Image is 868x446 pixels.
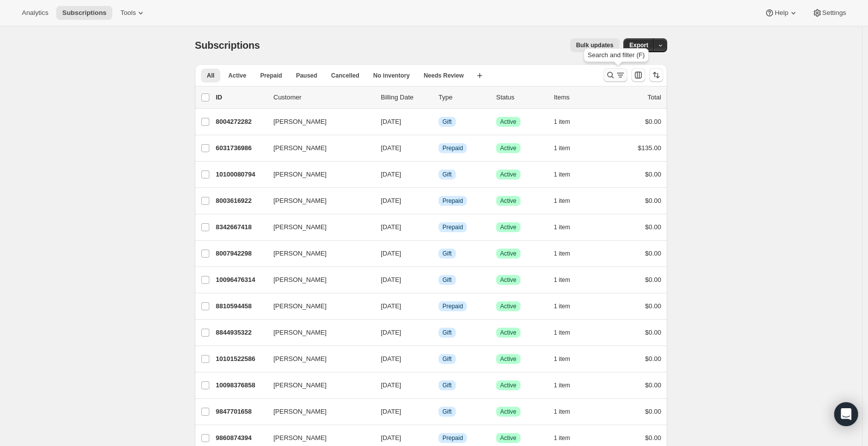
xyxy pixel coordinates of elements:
span: $0.00 [645,381,661,389]
button: 1 item [554,352,581,366]
span: Gift [442,408,452,416]
span: $0.00 [645,329,661,336]
span: 1 item [554,434,570,442]
span: $0.00 [645,434,661,442]
span: $0.00 [645,171,661,178]
p: Status [496,92,546,102]
button: [PERSON_NAME] [267,351,367,367]
button: [PERSON_NAME] [267,167,367,182]
span: Needs Review [424,72,464,80]
span: Active [500,408,517,416]
button: 1 item [554,326,581,340]
span: 1 item [554,223,570,231]
p: 10098376858 [216,380,265,390]
span: Active [500,276,517,284]
div: 10096476314[PERSON_NAME][DATE]InfoGiftSuccessActive1 item$0.00 [216,273,661,287]
button: 1 item [554,194,581,208]
span: [DATE] [381,171,401,178]
div: Items [554,92,604,102]
div: 6031736986[PERSON_NAME][DATE]InfoPrepaidSuccessActive1 item$135.00 [216,141,661,155]
span: Prepaid [442,144,463,152]
span: Subscriptions [62,9,106,17]
button: Tools [114,6,152,20]
span: Active [500,329,517,337]
span: 1 item [554,171,570,178]
span: Subscriptions [195,40,260,51]
p: 8844935322 [216,328,265,338]
p: 8810594458 [216,301,265,311]
p: 9860874394 [216,433,265,443]
span: 1 item [554,144,570,152]
button: [PERSON_NAME] [267,193,367,209]
div: Open Intercom Messenger [834,402,858,426]
span: [DATE] [381,118,401,125]
button: [PERSON_NAME] [267,272,367,288]
span: Active [500,250,517,258]
div: 8007942298[PERSON_NAME][DATE]InfoGiftSuccessActive1 item$0.00 [216,247,661,261]
span: [PERSON_NAME] [273,301,327,311]
span: [PERSON_NAME] [273,196,327,206]
span: 1 item [554,381,570,389]
span: $135.00 [638,144,661,152]
button: Subscriptions [56,6,112,20]
p: 10100080794 [216,170,265,179]
span: Gift [442,276,452,284]
span: Gift [442,250,452,258]
span: $0.00 [645,118,661,125]
p: ID [216,92,265,102]
button: 1 item [554,273,581,287]
span: [PERSON_NAME] [273,170,327,179]
span: Tools [120,9,136,17]
span: [DATE] [381,329,401,336]
button: 1 item [554,115,581,129]
span: [DATE] [381,197,401,204]
div: 9847701658[PERSON_NAME][DATE]InfoGiftSuccessActive1 item$0.00 [216,405,661,419]
button: Search and filter results [604,68,627,82]
div: 8342667418[PERSON_NAME][DATE]InfoPrepaidSuccessActive1 item$0.00 [216,220,661,234]
button: [PERSON_NAME] [267,114,367,130]
span: [DATE] [381,408,401,415]
span: Prepaid [442,302,463,310]
span: Active [500,144,517,152]
span: Active [228,72,246,80]
span: 1 item [554,408,570,416]
span: $0.00 [645,197,661,204]
span: Prepaid [442,434,463,442]
span: Prepaid [260,72,282,80]
span: [PERSON_NAME] [273,117,327,127]
div: Type [438,92,488,102]
span: Active [500,434,517,442]
div: 10098376858[PERSON_NAME][DATE]InfoGiftSuccessActive1 item$0.00 [216,378,661,392]
span: $0.00 [645,355,661,362]
span: [PERSON_NAME] [273,249,327,259]
span: Export [629,41,648,49]
span: [PERSON_NAME] [273,354,327,364]
span: Prepaid [442,223,463,231]
span: $0.00 [645,302,661,310]
button: 1 item [554,299,581,313]
span: Gift [442,381,452,389]
button: 1 item [554,247,581,261]
div: 10101522586[PERSON_NAME][DATE]InfoGiftSuccessActive1 item$0.00 [216,352,661,366]
span: Settings [822,9,846,17]
span: $0.00 [645,250,661,257]
p: 6031736986 [216,143,265,153]
span: Active [500,302,517,310]
button: 1 item [554,431,581,445]
p: Total [648,92,661,102]
span: Gift [442,118,452,126]
span: [PERSON_NAME] [273,433,327,443]
span: 1 item [554,118,570,126]
div: IDCustomerBilling DateTypeStatusItemsTotal [216,92,661,102]
div: 8004272282[PERSON_NAME][DATE]InfoGiftSuccessActive1 item$0.00 [216,115,661,129]
span: Gift [442,355,452,363]
p: 10101522586 [216,354,265,364]
span: [PERSON_NAME] [273,407,327,417]
button: [PERSON_NAME] [267,140,367,156]
button: 1 item [554,378,581,392]
span: [DATE] [381,223,401,231]
span: Cancelled [331,72,359,80]
span: 1 item [554,250,570,258]
p: Customer [273,92,373,102]
button: [PERSON_NAME] [267,430,367,446]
